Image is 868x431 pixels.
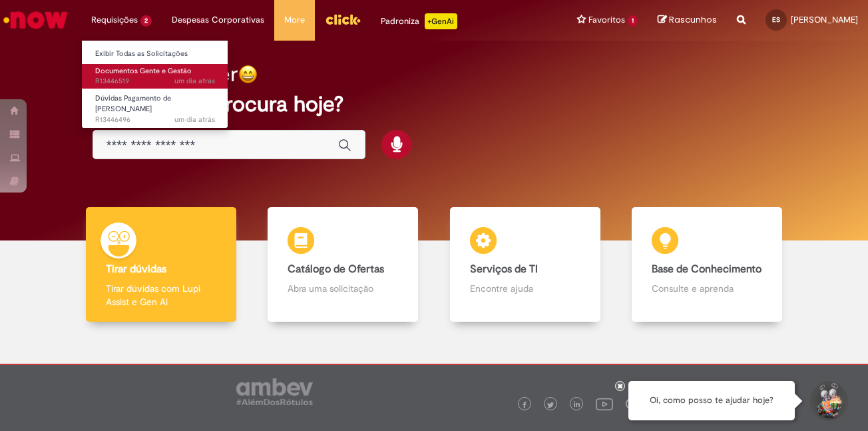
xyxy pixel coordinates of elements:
[652,262,761,276] b: Base de Conhecimento
[470,282,580,295] p: Encontre ajuda
[616,207,799,322] a: Base de Conhecimento Consulte e aprenda
[174,76,215,86] time: 26/08/2025 06:50:21
[82,47,228,61] a: Exibir Todas as Solicitações
[596,395,613,412] img: logo_footer_youtube.png
[547,402,554,408] img: logo_footer_twitter.png
[1,7,70,33] img: ServiceNow
[521,402,528,408] img: logo_footer_facebook.png
[470,262,538,276] b: Serviços de TI
[626,398,638,410] img: logo_footer_workplace.png
[172,13,264,27] span: Despesas Corporativas
[70,207,252,322] a: Tirar dúvidas Tirar dúvidas com Lupi Assist e Gen Ai
[236,378,313,405] img: logo_footer_ambev_rotulo_gray.png
[288,262,384,276] b: Catálogo de Ofertas
[81,40,228,129] ul: Requisições
[174,76,215,86] span: um dia atrás
[174,115,215,125] time: 26/08/2025 06:16:56
[628,15,638,27] span: 1
[325,9,361,29] img: click_logo_yellow_360x200.png
[95,93,171,114] span: Dúvidas Pagamento de [PERSON_NAME]
[82,91,228,120] a: Aberto R13446496 : Dúvidas Pagamento de Salário
[772,15,780,24] span: ES
[93,93,775,116] h2: O que você procura hoje?
[252,207,435,322] a: Catálogo de Ofertas Abra uma solicitação
[95,76,215,87] span: R13446519
[628,381,795,420] div: Oi, como posso te ajudar hoje?
[82,64,228,89] a: Aberto R13446519 : Documentos Gente e Gestão
[95,115,215,125] span: R13446496
[284,13,305,27] span: More
[669,13,717,26] span: Rascunhos
[425,13,457,29] p: +GenAi
[238,65,258,84] img: happy-face.png
[434,207,616,322] a: Serviços de TI Encontre ajuda
[652,282,762,295] p: Consulte e aprenda
[588,13,625,27] span: Favoritos
[106,282,216,308] p: Tirar dúvidas com Lupi Assist e Gen Ai
[791,14,858,25] span: [PERSON_NAME]
[140,15,152,27] span: 2
[381,13,457,29] div: Padroniza
[91,13,138,27] span: Requisições
[658,14,717,27] a: Rascunhos
[174,115,215,125] span: um dia atrás
[574,401,580,409] img: logo_footer_linkedin.png
[95,66,192,76] span: Documentos Gente e Gestão
[106,262,166,276] b: Tirar dúvidas
[288,282,398,295] p: Abra uma solicitação
[808,381,848,421] button: Iniciar Conversa de Suporte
